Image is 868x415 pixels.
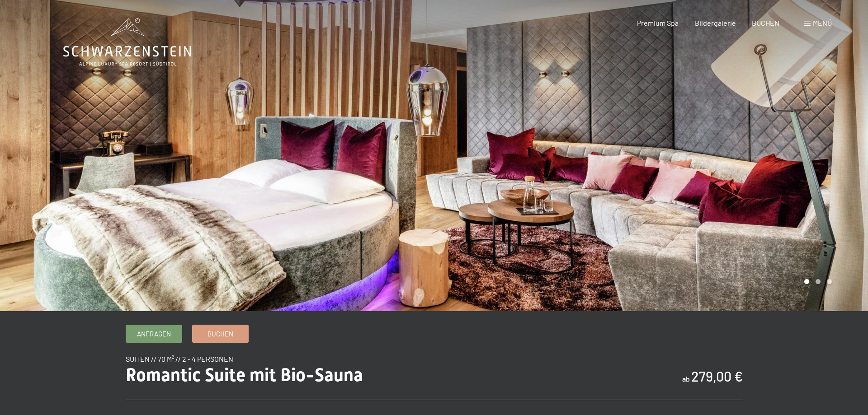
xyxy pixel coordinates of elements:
[695,19,736,27] a: Bildergalerie
[126,354,233,363] span: Suiten // 70 m² // 2 - 4 Personen
[208,329,233,339] span: Buchen
[813,19,832,27] span: Menü
[691,368,743,384] b: 279,00 €
[126,325,182,342] a: Anfragen
[137,329,171,339] span: Anfragen
[637,19,679,27] a: Premium Spa
[752,19,779,27] a: BUCHEN
[682,374,690,383] span: ab
[126,364,363,386] span: Romantic Suite mit Bio-Sauna
[193,325,248,342] a: Buchen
